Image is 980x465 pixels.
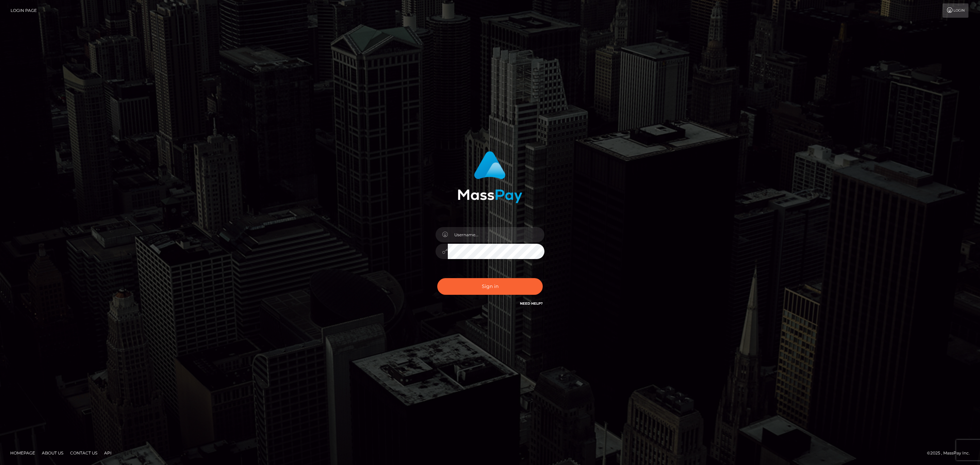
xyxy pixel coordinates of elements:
[67,448,100,458] a: Contact Us
[943,3,968,18] a: Login
[7,448,38,458] a: Homepage
[927,449,975,457] div: © 2025 , MassPay Inc.
[101,448,114,458] a: API
[11,3,37,18] a: Login Page
[39,448,66,458] a: About Us
[520,301,543,306] a: Need Help?
[448,227,544,242] input: Username...
[437,278,543,295] button: Sign in
[458,151,522,203] img: MassPay Login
